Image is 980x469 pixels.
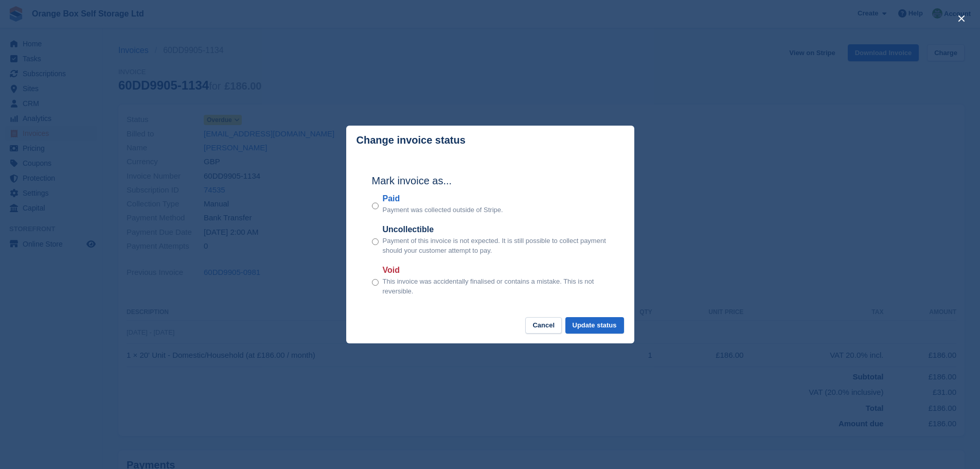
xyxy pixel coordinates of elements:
button: Cancel [525,317,562,334]
label: Uncollectible [383,223,609,236]
label: Void [383,264,609,276]
p: Payment was collected outside of Stripe. [383,205,503,215]
button: close [953,10,970,27]
p: Payment of this invoice is not expected. It is still possible to collect payment should your cust... [383,236,609,256]
p: Change invoice status [357,134,466,146]
button: Update status [565,317,624,334]
h2: Mark invoice as... [372,173,609,188]
p: This invoice was accidentally finalised or contains a mistake. This is not reversible. [383,276,609,297]
label: Paid [383,193,503,205]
